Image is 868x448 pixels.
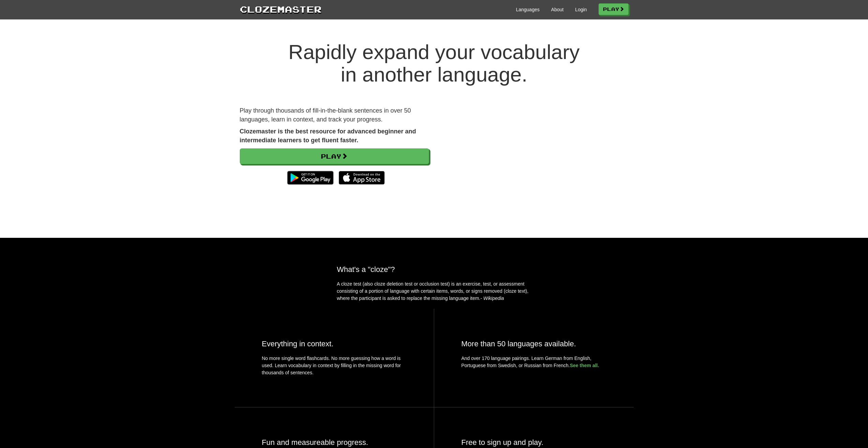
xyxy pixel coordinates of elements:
[481,295,504,301] em: - Wikipedia
[599,3,629,15] a: Play
[284,168,337,188] img: Get it on Google Play
[240,128,416,144] strong: Clozemaster is the best resource for advanced beginner and intermediate learners to get fluent fa...
[262,339,407,348] h2: Everything in context.
[262,438,407,447] h2: Fun and measureable progress.
[339,171,385,185] img: Download_on_the_App_Store_Badge_US-UK_135x40-25178aeef6eb6b83b96f5f2d004eda3bffbb37122de64afbaef7...
[461,339,606,348] h2: More than 50 languages available.
[570,363,599,368] a: See them all.
[337,280,531,302] p: A cloze test (also cloze deletion test or occlusion test) is an exercise, test, or assessment con...
[240,106,429,124] p: Play through thousands of fill-in-the-blank sentences in over 50 languages, learn in context, and...
[240,3,322,15] a: Clozemaster
[551,6,564,13] a: About
[461,355,606,369] p: And over 170 language pairings. Learn German from English, Portuguese from Swedish, or Russian fr...
[516,6,540,13] a: Languages
[461,438,606,447] h2: Free to sign up and play.
[575,6,587,13] a: Login
[262,355,407,380] p: No more single word flashcards. No more guessing how a word is used. Learn vocabulary in context ...
[240,148,429,164] a: Play
[337,265,531,274] h2: What's a "cloze"?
